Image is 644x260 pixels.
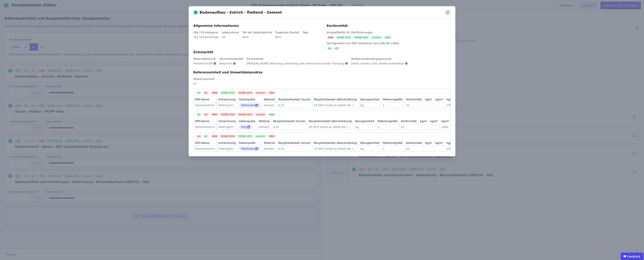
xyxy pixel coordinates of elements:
[264,103,275,107] div: Zement
[218,97,236,101] div: Umrechnung
[196,91,202,94] div: A1
[259,119,270,123] div: Material
[383,141,403,145] div: Referenzgröße
[327,41,451,45] div: Verfügbarkeit von EPD Standards nach DIN EN 15804
[203,91,209,94] div: A2
[193,10,282,15] div: Bodenaufbau - Estrich - fließend - Zement
[218,125,236,129] div: 2400 kg/m³
[247,62,344,65] span: [PERSON_NAME] Werkzeug notwendig oder keine maschinelle Trennung
[211,91,219,94] div: BNB
[425,103,432,107] div: -
[430,119,438,123] div: kg/m²
[239,97,255,101] div: Datenquelle
[378,125,398,129] div: 1
[203,113,209,116] div: A2
[406,97,422,101] div: Konformität
[302,35,308,42] div: -
[278,97,311,101] div: Rezyklierbarkeit (Score)
[196,135,202,138] div: A1
[242,35,272,42] div: Nein
[401,119,417,123] div: Konformität
[401,125,417,129] div: A1
[275,30,299,34] div: Tragendes Bauteil
[222,35,239,42] div: 50
[435,141,443,145] div: kg/m²
[420,125,427,129] div: -
[446,141,454,145] div: kg/m³
[351,57,408,61] div: Wiederverwendungspotenzial
[355,125,375,129] div: kg
[219,91,236,94] div: DGNB 2018
[218,147,236,151] div: 2400 kg/m³
[425,141,432,145] div: kg/m
[193,30,219,34] div: DIN 276 Kategorie
[435,147,443,151] div: -
[435,103,443,107] div: -
[219,62,232,65] span: Betoniert
[218,141,236,145] div: Umrechnung
[309,119,352,123] div: Rezyklierbarkeit (Beschreibung)
[302,30,308,34] div: Tags
[446,147,454,151] div: 2400
[193,57,216,61] div: Materialherkunft
[309,125,352,129] div: 25-50% Anteil an Abfall der recycled wird
[314,147,357,151] div: 25-50% Anteil an Abfall der recycled wird
[425,97,432,101] div: kg/m
[193,23,322,28] div: Allgemeine Informationen
[247,57,348,61] div: Trennbarkeit
[222,30,239,34] div: Lebensdauer
[193,50,451,55] div: Zirkularität
[254,91,267,94] div: Level(s)
[264,147,275,151] div: Zement
[435,97,443,101] div: kg/m²
[441,119,449,123] div: kg/m³
[314,103,357,107] div: 25-50% Anteil an Abfall der recycled wird
[193,77,451,81] div: Referenzeinheit
[196,113,202,116] div: A1
[351,62,404,65] span: Direkt einsetz- bzw. wiederverwendbar
[195,147,215,151] div: Zementestrich
[273,119,305,123] div: Rezyklierbarkeit (Score)
[239,147,261,151] div: Ökobaudat
[406,103,422,107] div: A1
[273,125,305,129] div: 0.25
[195,119,209,123] div: EPD-Name
[360,147,380,151] div: kg
[195,97,209,101] div: EPD-Name
[335,36,352,39] div: DGNB 2018
[195,125,215,129] div: Zementestrich
[219,57,243,61] div: Demontierbarkeit
[353,36,370,39] div: DGNB 2023
[218,103,236,107] div: 2400 kg/m³
[360,97,380,101] div: Bezugseinheit
[268,135,276,138] div: QNG
[441,125,449,129] div: 2400
[275,35,299,42] div: Nein
[425,147,432,151] div: -
[239,125,253,129] div: Qng
[193,70,451,75] div: Referenzeinheit und Umweltdatensätze
[254,113,267,116] div: Level(s)
[237,135,254,138] div: DGNB 2023
[420,119,427,123] div: kg/m
[264,141,275,145] div: Material
[239,141,255,145] div: Datenquelle
[430,125,438,129] div: -
[239,103,261,107] div: Ökobaudat
[327,23,451,28] div: Konformität
[193,82,451,89] div: m³
[211,135,219,138] div: BNB
[383,97,403,101] div: Referenzgröße
[383,36,392,39] div: QNG
[242,30,272,34] div: Teil der Gebäudehülle
[237,113,254,116] div: DGNB 2023
[278,103,311,107] div: 0.25
[327,36,335,39] div: BNB
[239,119,255,123] div: Datenquelle
[406,141,422,145] div: Konformität
[193,35,219,42] div: 353 Deckenbeläge
[314,141,357,145] div: Rezyklierbarkeit (Beschreibung)
[268,113,276,116] div: QNG
[237,91,254,94] div: DGNB 2023
[383,103,403,107] div: 1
